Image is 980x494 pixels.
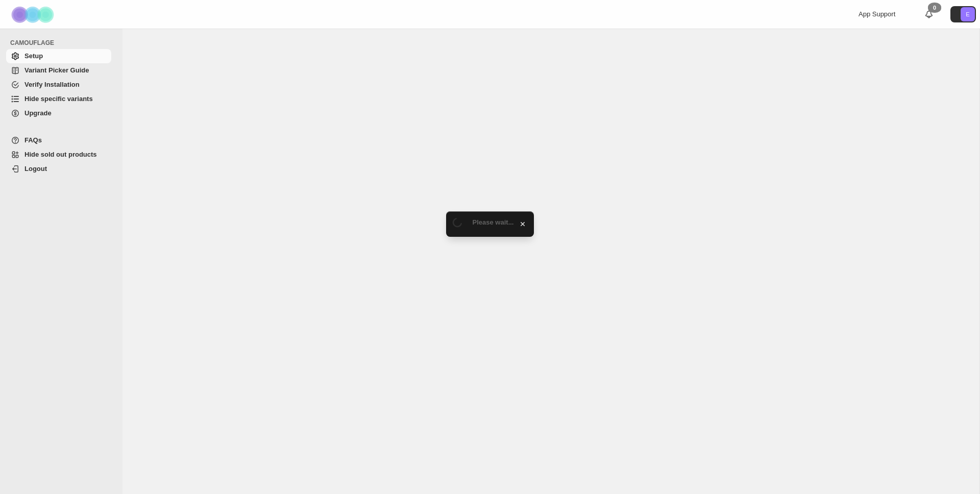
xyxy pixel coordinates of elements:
span: Please wait... [473,218,514,226]
span: Upgrade [24,109,52,117]
a: 0 [924,9,934,19]
span: Verify Installation [24,81,80,88]
a: FAQs [6,133,111,147]
a: Variant Picker Guide [6,63,111,78]
span: Setup [24,52,43,60]
span: Hide sold out products [24,151,97,158]
a: Verify Installation [6,78,111,92]
a: Hide specific variants [6,92,111,106]
a: Hide sold out products [6,147,111,162]
a: Setup [6,49,111,63]
a: Upgrade [6,106,111,120]
span: App Support [859,10,895,18]
span: Variant Picker Guide [24,66,89,74]
a: Logout [6,162,111,176]
text: E [966,11,969,17]
span: Logout [24,165,47,172]
span: Avatar with initials E [961,7,975,21]
span: FAQs [24,136,42,144]
img: Camouflage [8,1,59,29]
span: Hide specific variants [24,95,93,103]
span: CAMOUFLAGE [10,39,115,47]
div: 0 [928,3,941,13]
button: Avatar with initials E [950,6,976,22]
